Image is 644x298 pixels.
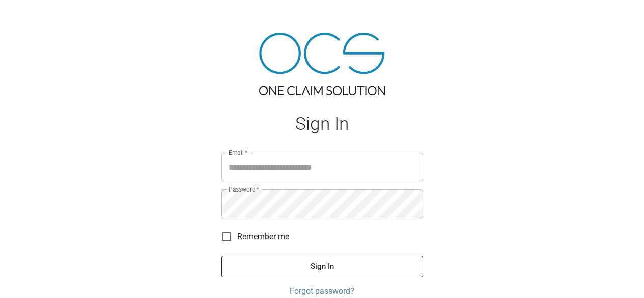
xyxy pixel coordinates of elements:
a: Forgot password? [221,285,423,297]
img: ocs-logo-tra.png [259,33,385,95]
img: ocs-logo-white-transparent.png [12,6,53,26]
h1: Sign In [221,114,423,134]
span: Remember me [237,231,289,243]
button: Sign In [221,256,423,277]
label: Password [229,185,259,194]
label: Email [229,148,248,157]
